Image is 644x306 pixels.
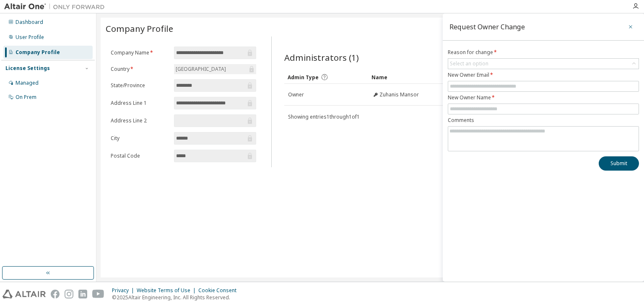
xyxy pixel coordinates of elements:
img: Altair One [4,3,109,11]
img: facebook.svg [51,290,60,298]
label: Address Line 1 [111,100,169,106]
div: User Profile [16,34,44,41]
img: instagram.svg [65,290,73,298]
div: Cookie Consent [198,287,241,294]
label: Company Name [111,49,169,56]
div: Request Owner Change [449,23,525,30]
label: Reason for change [448,49,639,56]
div: Company Profile [16,49,60,56]
label: City [111,135,169,142]
button: Submit [599,156,639,171]
img: altair_logo.svg [3,290,46,298]
div: License Settings [5,65,50,72]
span: Zuhanis Mansor [379,91,419,98]
label: Postal Code [111,153,169,159]
label: Address Line 2 [111,117,169,124]
div: [GEOGRAPHIC_DATA] [174,64,256,74]
div: Privacy [112,287,137,294]
label: State/Province [111,82,169,89]
label: New Owner Email [448,72,639,78]
div: Dashboard [16,19,43,26]
div: On Prem [16,94,36,101]
span: Admin Type [288,74,319,81]
span: Company Profile [106,23,173,34]
div: Managed [16,80,39,86]
span: Administrators (1) [284,52,359,63]
label: Comments [448,117,639,124]
div: Website Terms of Use [137,287,198,294]
span: Owner [288,91,304,98]
div: Select an option [450,60,488,67]
div: Name [371,70,449,84]
div: [GEOGRAPHIC_DATA] [174,65,227,74]
label: New Owner Name [448,94,639,101]
label: Country [111,66,169,73]
p: © 2025 Altair Engineering, Inc. All Rights Reserved. [112,294,241,301]
img: linkedin.svg [78,290,87,298]
span: Showing entries 1 through 1 of 1 [288,113,360,120]
div: Select an option [448,59,639,69]
img: youtube.svg [92,290,104,298]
